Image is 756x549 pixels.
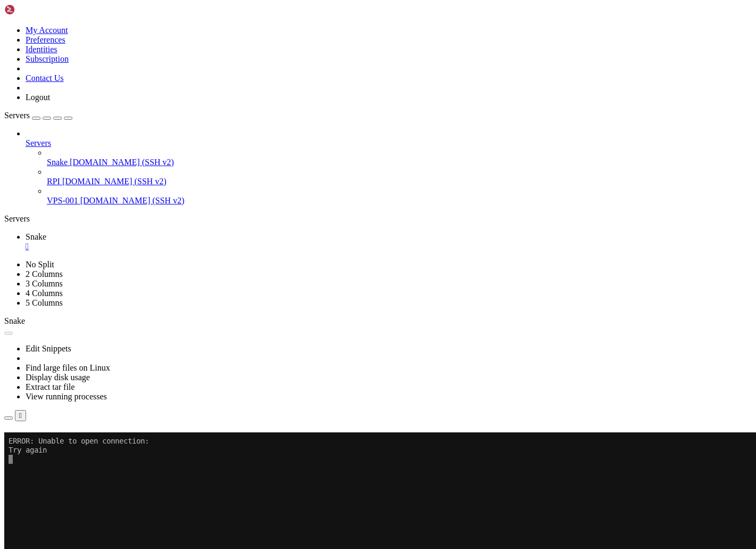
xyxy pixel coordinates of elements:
a: Edit Snippets [26,344,71,353]
li: Snake [DOMAIN_NAME] (SSH v2) [47,148,752,167]
a: Servers [26,138,752,148]
a: 5 Columns [26,298,63,307]
a: Find large files on Linux [26,363,110,372]
a: No Split [26,260,54,269]
li: VPS-001 [DOMAIN_NAME] (SSH v2) [47,186,752,206]
span: [DOMAIN_NAME] (SSH v2) [62,177,167,186]
a:  [26,242,752,251]
a: Snake [DOMAIN_NAME] (SSH v2) [47,158,752,167]
li: RPI [DOMAIN_NAME] (SSH v2) [47,167,752,186]
x-row: ERROR: Unable to open connection: [4,4,617,13]
span: [DOMAIN_NAME] (SSH v2) [80,196,185,205]
a: Preferences [26,35,65,44]
a: View running processes [26,392,107,401]
a: Servers [4,111,72,120]
a: VPS-001 [DOMAIN_NAME] (SSH v2) [47,196,752,206]
li: Servers [26,129,752,206]
div: (0, 2) [4,22,9,31]
a: Extract tar file [26,382,75,391]
a: Snake [26,232,752,251]
a: RPI [DOMAIN_NAME] (SSH v2) [47,177,752,186]
span: Servers [26,138,51,148]
a: 2 Columns [26,269,63,278]
div: Servers [4,214,752,224]
span: RPI [47,177,60,186]
x-row: Try again [4,13,617,22]
span: Snake [4,316,25,325]
a: 3 Columns [26,279,63,288]
a: 4 Columns [26,289,63,298]
button:  [15,410,26,421]
span: VPS-001 [47,196,78,205]
a: Logout [26,93,50,102]
a: Subscription [26,54,69,63]
span: Servers [4,111,30,120]
a: Display disk usage [26,373,90,382]
a: Contact Us [26,73,64,83]
span: [DOMAIN_NAME] (SSH v2) [70,158,174,167]
span: Snake [47,158,68,167]
a: My Account [26,26,68,35]
img: Shellngn [4,4,65,15]
div:  [19,412,22,420]
a: Identities [26,45,57,54]
span: Snake [26,232,46,241]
